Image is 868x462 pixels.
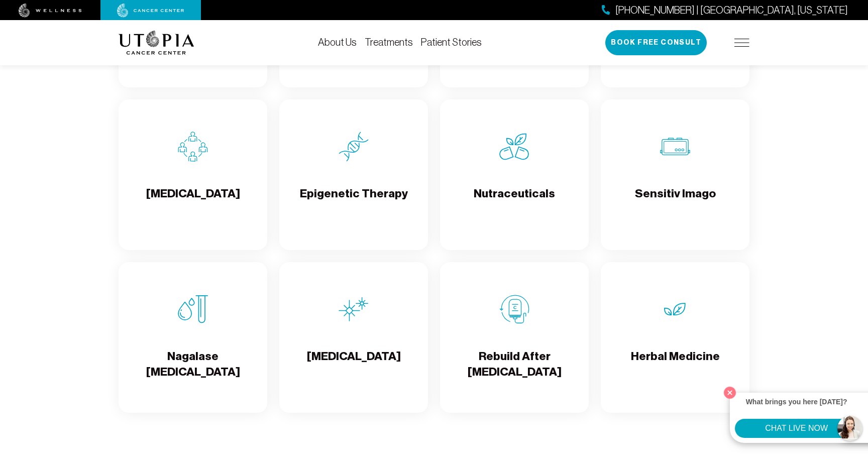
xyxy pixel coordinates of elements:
h4: Epigenetic Therapy [300,186,408,218]
img: Hyperthermia [339,294,369,324]
a: Treatments [365,37,413,48]
a: [PHONE_NUMBER] | [GEOGRAPHIC_DATA], [US_STATE] [602,3,848,18]
img: Epigenetic Therapy [339,132,369,162]
h4: [MEDICAL_DATA] [307,349,401,381]
a: Herbal MedicineHerbal Medicine [601,262,749,413]
img: Sensitiv Imago [660,132,690,162]
h4: Nagalase [MEDICAL_DATA] [127,349,259,381]
a: About Us [318,37,357,48]
a: Nagalase Blood TestNagalase [MEDICAL_DATA] [119,262,267,413]
button: Book Free Consult [605,30,707,55]
a: Hyperthermia[MEDICAL_DATA] [279,262,428,413]
img: Nutraceuticals [499,132,529,162]
h4: Rebuild After [MEDICAL_DATA] [448,349,581,381]
button: Close [721,384,738,401]
a: NutraceuticalsNutraceuticals [440,99,589,250]
img: Herbal Medicine [660,294,690,324]
h4: Nutraceuticals [474,186,555,218]
img: logo [119,31,194,55]
h4: Herbal Medicine [631,349,720,381]
button: CHAT LIVE NOW [735,419,858,438]
img: cancer center [117,4,184,18]
img: Group Therapy [178,132,208,162]
h4: [MEDICAL_DATA] [146,186,240,218]
img: icon-hamburger [734,39,749,47]
a: Group Therapy[MEDICAL_DATA] [119,99,267,250]
a: Rebuild After ChemoRebuild After [MEDICAL_DATA] [440,262,589,413]
a: Epigenetic TherapyEpigenetic Therapy [279,99,428,250]
a: Patient Stories [421,37,482,48]
img: Nagalase Blood Test [178,294,208,324]
strong: What brings you here [DATE]? [746,398,847,406]
img: Rebuild After Chemo [499,294,529,324]
a: Sensitiv ImagoSensitiv Imago [601,99,749,250]
span: [PHONE_NUMBER] | [GEOGRAPHIC_DATA], [US_STATE] [615,3,848,18]
h4: Sensitiv Imago [635,186,716,218]
img: wellness [19,4,82,18]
